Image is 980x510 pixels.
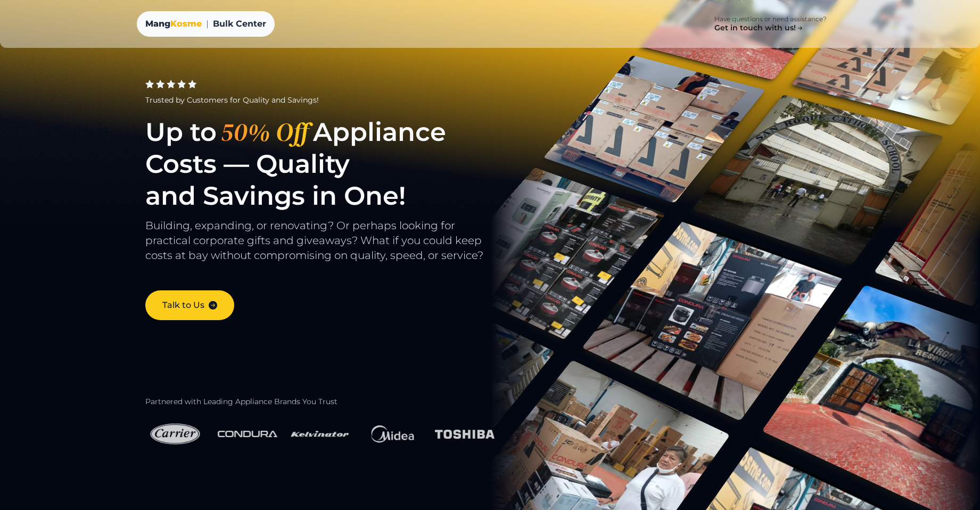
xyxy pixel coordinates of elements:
[217,116,313,148] span: 50% Off
[145,18,202,30] div: Mang
[290,416,350,453] img: Kelvinator Logo
[145,95,514,105] div: Trusted by Customers for Quality and Savings!
[218,424,277,444] img: Condura Logo
[170,19,202,29] span: Kosme
[206,18,209,30] span: |
[714,23,804,33] h4: Get in touch with us!
[145,416,205,453] img: Carrier Logo
[145,18,202,30] a: MangKosme
[213,18,266,30] span: Bulk Center
[145,116,514,212] h1: Up to Appliance Costs — Quality and Savings in One!
[145,397,514,407] h2: Partnered with Leading Appliance Brands You Trust
[363,415,422,453] img: Midea Logo
[714,15,827,23] p: Have questions or need assistance?
[145,218,514,273] p: Building, expanding, or renovating? Or perhaps looking for practical corporate gifts and giveaway...
[435,423,495,445] img: Toshiba Logo
[697,9,844,39] a: Have questions or need assistance? Get in touch with us!
[145,290,234,320] a: Talk to Us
